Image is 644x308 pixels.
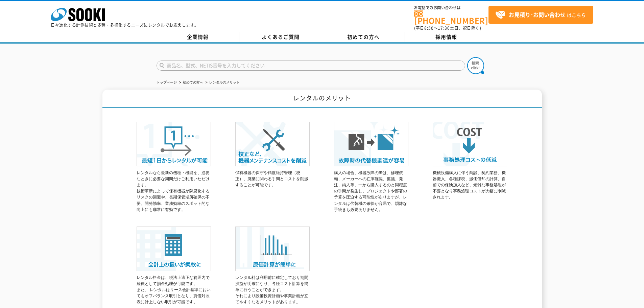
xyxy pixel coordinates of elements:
a: [PHONE_NUMBER] [414,10,488,24]
a: よくあるご質問 [239,32,322,42]
span: 8:50 [424,25,434,31]
img: 事務処理コストの低減 [433,122,507,166]
p: 保有機器の保守や精度維持管理（校正）、廃棄に関わる手間とコストを削減することが可能です。 [235,170,310,188]
h1: レンタルのメリット [102,90,542,108]
a: 初めての方へ [183,80,203,84]
p: 日々進化する計測技術と多種・多様化するニーズにレンタルでお応えします。 [51,23,199,27]
span: 17:30 [438,25,450,31]
input: 商品名、型式、NETIS番号を入力してください [157,61,465,71]
img: 原価計算が簡単に [235,227,310,271]
a: 初めての方へ [322,32,405,42]
li: レンタルのメリット [204,79,240,86]
p: 購入の場合、機器故障の際は、修理依頼、メーカーへの在庫確認、稟議、発注、納入等、一から購入するのと同程度の手間が発生し、プロジェクトや部署の予算を圧迫する可能性がありますが、レンタルは代替機の確... [334,170,408,213]
span: はこちら [495,10,586,20]
strong: お見積り･お問い合わせ [509,10,566,19]
a: トップページ [157,80,177,84]
img: 校正など、機器メンテナンスコストを削減 [235,122,310,166]
span: (平日 ～ 土日、祝日除く) [414,25,481,31]
img: 故障時の代替機調達が容易 [334,122,408,166]
p: レンタルなら最新の機種・機能を、必要なときに必要な期間だけご利用いただけます。 技術革新によって保有機器が陳腐化するリスクの回避や、長期保管場所確保の不要、開発効率、業務効率のスポット的な向上に... [137,170,211,213]
a: お見積り･お問い合わせはこちら [488,6,593,24]
p: レンタル料は利用前に確定しており期間損益が明確になり、各種コスト計算を簡単に行うことができます。 それにより設備投資計画や事業計画が立てやすくなるメリットがあります。 [235,275,310,305]
span: 初めての方へ [347,33,380,41]
p: レンタル料金は、税法上適正な範囲内で経費として損金処理が可能です。 また、 レンタルはリース会計基準においてもオフバランス取引となり、貸借対照表に計上しない取引が可能です。 [137,275,211,305]
img: btn_search.png [467,57,484,74]
img: 最短1日からレンタルが可能 [137,122,211,166]
p: 機械設備購入に伴う商談、契約業務、機器搬入、各種課税、減価償却の計算、自前での保険加入など、煩雑な事務処理が不要となり事務処理コストが大幅に削減されます。 [433,170,507,200]
a: 採用情報 [405,32,488,42]
img: 会計上の扱いが柔軟に [137,227,211,271]
a: 企業情報 [157,32,239,42]
span: お電話でのお問い合わせは [414,6,488,10]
